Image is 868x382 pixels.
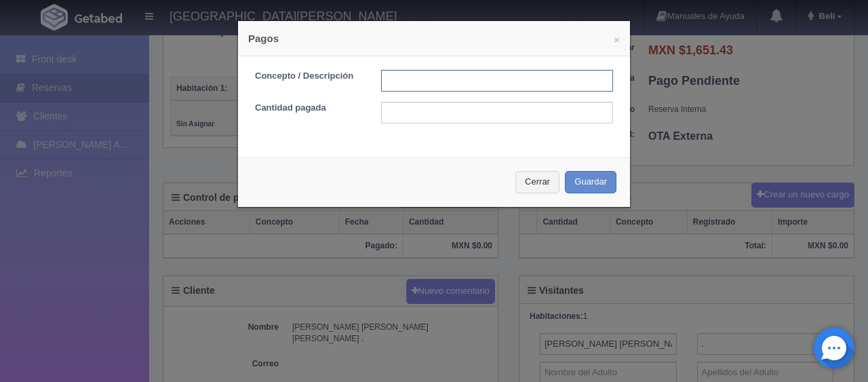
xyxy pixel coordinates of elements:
[245,102,371,115] label: Cantidad pagada
[248,31,620,45] h4: Pagos
[515,171,559,193] button: Cerrar
[245,70,371,83] label: Concepto / Descripción
[565,171,616,193] button: Guardar
[614,35,620,45] button: ×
